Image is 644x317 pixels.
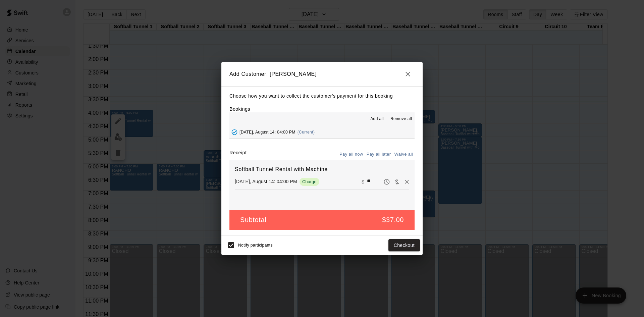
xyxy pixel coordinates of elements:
[392,178,402,184] span: Waive payment
[388,239,420,252] button: Checkout
[238,243,273,248] span: Notify participants
[365,149,393,160] button: Pay all later
[229,126,415,139] button: Added - Collect Payment[DATE], August 14: 04:00 PM(Current)
[300,179,319,184] span: Charge
[235,165,409,174] h6: Softball Tunnel Rental with Machine
[370,116,384,122] span: Add all
[390,116,412,122] span: Remove all
[338,149,365,160] button: Pay all now
[229,127,239,137] button: Added - Collect Payment
[298,130,315,135] span: (Current)
[229,149,247,160] label: Receipt
[221,62,423,86] h2: Add Customer: [PERSON_NAME]
[362,178,364,185] p: $
[229,92,415,100] p: Choose how you want to collect the customer's payment for this booking
[392,149,415,160] button: Waive all
[402,177,412,187] button: Remove
[382,178,392,184] span: Pay later
[382,215,404,224] h5: $37.00
[240,215,266,224] h5: Subtotal
[388,114,415,124] button: Remove all
[366,114,388,124] button: Add all
[235,178,297,185] p: [DATE], August 14: 04:00 PM
[239,130,296,135] span: [DATE], August 14: 04:00 PM
[229,106,250,112] label: Bookings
